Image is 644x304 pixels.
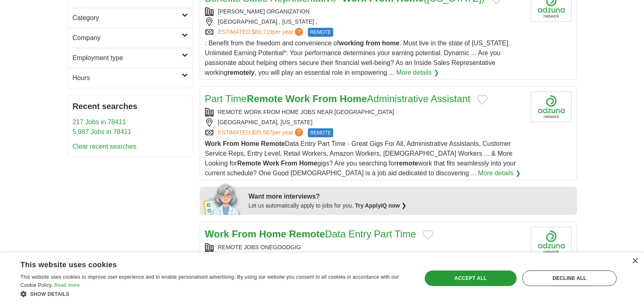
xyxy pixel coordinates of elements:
strong: Home [299,160,317,167]
strong: from [366,40,381,47]
strong: Remote [289,228,325,239]
strong: Work [205,228,230,239]
strong: Remote [261,140,285,147]
a: Read more, opens a new window [54,282,80,288]
a: 217 Jobs in 78411 [73,118,126,125]
strong: From [223,140,239,147]
a: Part TimeRemote Work From HomeAdministrative Assistant [205,93,470,104]
a: More details ❯ [396,68,439,78]
img: Company logo [531,92,572,122]
div: REMOTE JOBS ONEGOODGIG [205,243,524,252]
a: Hours [68,68,193,88]
div: This website uses cookies [20,257,390,270]
a: Clear recent searches [73,143,137,150]
img: Company logo [531,227,572,257]
h2: Recent searches [73,100,188,112]
div: Accept all [425,270,517,286]
h2: Employment type [73,53,182,63]
span: Show details [30,291,69,297]
div: REMOTE WORK FROM HOME JOBS NEAR [GEOGRAPHIC_DATA] [205,108,524,116]
a: Employment type [68,48,193,68]
strong: working [339,40,364,47]
span: Data Entry Part Time - Great Gigs For All, Administrative Assistants, Customer Service Reps, Entr... [205,140,516,177]
div: [GEOGRAPHIC_DATA] , [US_STATE] , [205,18,524,26]
h2: Hours [73,73,182,83]
span: REMOTE [308,128,333,137]
a: ESTIMATED:$60,719per year? [218,28,305,37]
strong: Work [263,160,279,167]
strong: Remote [247,93,283,104]
div: Want more interviews? [249,192,572,201]
span: $60,719 [252,29,272,35]
img: apply-iq-scientist.png [203,182,243,215]
button: Add to favorite jobs [477,95,488,105]
strong: Home [241,140,259,147]
span: REMOTE [308,28,333,37]
a: Company [68,28,193,48]
div: Show details [20,290,410,298]
span: ? [295,28,303,36]
strong: remotely [227,69,255,76]
strong: Remote [237,160,261,167]
a: ESTIMATED:$35,587per year? [218,128,305,137]
a: Try ApplyIQ now ❯ [355,202,406,209]
span: This website uses cookies to improve user experience and to enable personalised advertising. By u... [20,274,399,288]
a: More details ❯ [478,168,521,178]
h2: Company [73,33,182,43]
strong: From [281,160,297,167]
strong: Work [285,93,310,104]
strong: Home [340,93,367,104]
strong: From [312,93,337,104]
strong: remote [397,160,418,167]
div: Close [632,258,638,264]
strong: Home [259,228,286,239]
div: [PERSON_NAME] ORGANIZATION [205,7,524,16]
span: $35,587 [252,129,272,136]
div: Let us automatically apply to jobs for you. [249,201,572,210]
span: ? [295,128,303,136]
div: [GEOGRAPHIC_DATA], [US_STATE] [205,118,524,127]
button: Add to favorite jobs [423,230,433,240]
span: : Benefit from the freedom and convenience of . Must live in the state of [US_STATE]. Unlimited E... [205,40,510,76]
strong: home [382,40,400,47]
h2: Category [73,13,182,23]
strong: From [232,228,256,239]
a: 5,987 Jobs in 78411 [73,128,131,135]
div: Decline all [522,270,617,286]
a: Work From Home RemoteData Entry Part Time [205,228,416,239]
strong: Work [205,140,221,147]
a: Category [68,8,193,28]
